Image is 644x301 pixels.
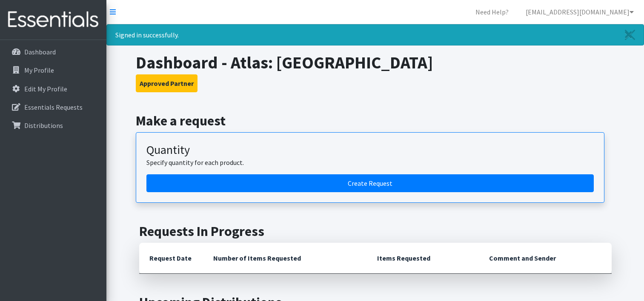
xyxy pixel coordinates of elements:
[24,48,56,56] p: Dashboard
[139,223,612,239] h2: Requests In Progress
[146,143,594,157] h3: Quantity
[367,243,479,274] th: Items Requested
[3,80,103,97] a: Edit My Profile
[106,24,644,45] div: Signed in successfully.
[136,113,615,129] h2: Make a request
[519,3,641,20] a: [EMAIL_ADDRESS][DOMAIN_NAME]
[3,99,103,116] a: Essentials Requests
[3,6,103,34] img: HumanEssentials
[3,62,103,79] a: My Profile
[24,66,54,74] p: My Profile
[479,243,611,274] th: Comment and Sender
[24,103,83,111] p: Essentials Requests
[3,43,103,60] a: Dashboard
[136,74,197,92] button: Approved Partner
[616,25,644,45] a: Close
[139,243,203,274] th: Request Date
[24,121,63,130] p: Distributions
[146,174,594,192] a: Create a request by quantity
[146,157,594,168] p: Specify quantity for each product.
[136,52,615,73] h1: Dashboard - Atlas: [GEOGRAPHIC_DATA]
[469,3,515,20] a: Need Help?
[3,117,103,134] a: Distributions
[24,85,67,93] p: Edit My Profile
[203,243,367,274] th: Number of Items Requested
